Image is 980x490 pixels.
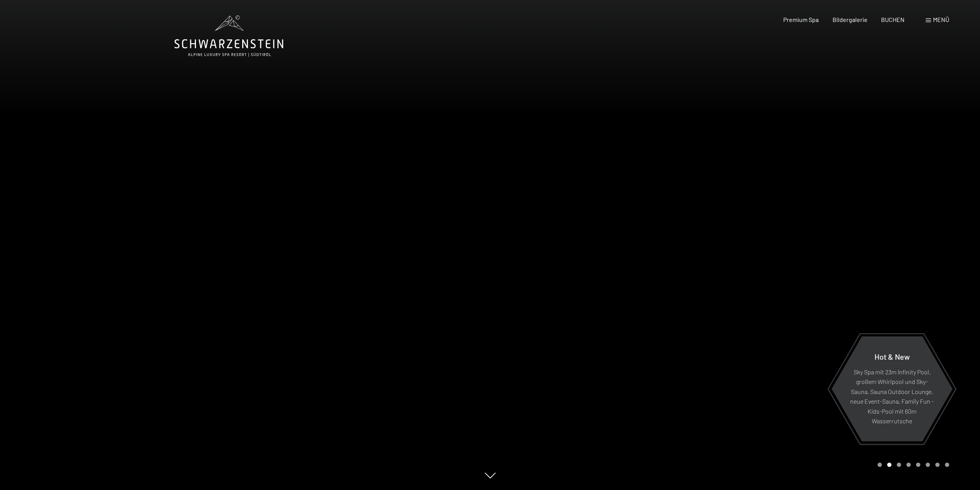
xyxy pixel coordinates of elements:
div: Carousel Page 8 [945,463,949,467]
a: Bildergalerie [833,16,868,23]
div: Carousel Page 6 [926,463,930,467]
span: Menü [933,16,949,23]
a: BUCHEN [881,16,905,23]
span: Hot & New [874,352,910,361]
div: Carousel Page 7 [935,463,940,467]
div: Carousel Page 3 [897,463,901,467]
div: Carousel Pagination [875,463,949,467]
p: Sky Spa mit 23m Infinity Pool, großem Whirlpool und Sky-Sauna, Sauna Outdoor Lounge, neue Event-S... [850,367,934,426]
div: Carousel Page 1 [878,463,882,467]
a: Premium Spa [783,16,819,23]
div: Carousel Page 2 (Current Slide) [887,463,891,467]
div: Carousel Page 5 [916,463,920,467]
a: Hot & New Sky Spa mit 23m Infinity Pool, großem Whirlpool und Sky-Sauna, Sauna Outdoor Lounge, ne... [831,336,953,442]
div: Carousel Page 4 [906,463,911,467]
